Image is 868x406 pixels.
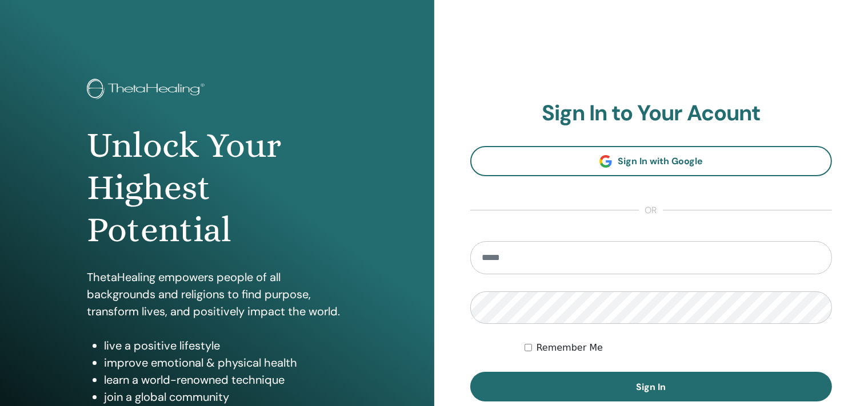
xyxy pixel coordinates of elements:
[639,204,663,217] span: or
[525,341,832,355] div: Keep me authenticated indefinitely or until I manually logout
[636,381,666,393] span: Sign In
[87,269,347,320] p: ThetaHealing empowers people of all backgrounds and religions to find purpose, transform lives, a...
[104,354,347,371] li: improve emotional & physical health
[537,341,603,355] label: Remember Me
[104,337,347,354] li: live a positive lifestyle
[87,124,347,251] h1: Unlock Your Highest Potential
[104,388,347,405] li: join a global community
[470,372,833,401] button: Sign In
[470,100,833,127] h2: Sign In to Your Acount
[104,371,347,388] li: learn a world-renowned technique
[470,146,833,176] a: Sign In with Google
[618,155,703,167] span: Sign In with Google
